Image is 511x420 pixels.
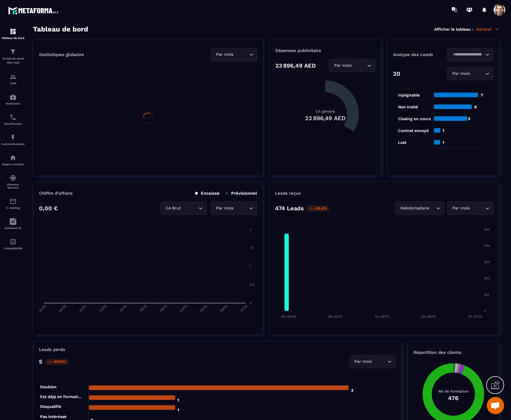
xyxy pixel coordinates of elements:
[215,205,235,211] span: Par mois
[182,205,197,211] input: Search for option
[1,24,25,44] a: formationformationTableau de bord
[447,48,493,61] div: Search for option
[484,228,490,231] tspan: 500
[33,25,88,33] h3: Tableau de bord
[307,205,329,211] p: -98.4%
[250,264,251,268] tspan: 1
[393,70,400,77] p: 20
[10,48,16,55] img: formation
[1,36,25,40] p: Tableau de bord
[250,301,252,305] tspan: 0
[395,202,444,215] div: Search for option
[471,205,484,211] input: Search for option
[451,51,484,58] input: Search for option
[353,358,373,365] span: Par mois
[398,105,418,109] tspan: Non traité
[1,183,25,189] p: Réseaux Sociaux
[375,315,389,319] tspan: 13-19/10
[10,154,16,161] img: automations
[484,276,490,280] tspan: 200
[281,315,296,319] tspan: 30-05/10
[235,51,248,58] input: Search for option
[40,394,81,399] tspan: Est déjà en formati...
[219,304,228,313] tspan: 28/10
[1,163,25,166] p: Espace membre
[468,315,482,319] tspan: 27-31/10
[39,347,65,352] p: Leads perdu
[1,130,25,150] a: automationsautomationsAutomatisations
[398,93,420,98] tspan: injoignable
[328,315,342,319] tspan: 06-12/10
[447,202,493,215] div: Search for option
[1,170,25,194] a: social-networksocial-networkRéseaux Sociaux
[275,48,375,53] p: Dépenses publicitaire
[160,202,207,215] div: Search for option
[1,57,25,65] p: Tunnel de vente Site web
[451,70,471,77] span: Par mois
[119,304,127,313] tspan: 13/10
[471,70,484,77] input: Search for option
[159,304,168,313] tspan: 19/10
[10,238,16,245] img: accountant
[484,293,489,297] tspan: 100
[99,304,107,313] tspan: 10/10
[139,304,148,313] tspan: 16/10
[164,205,182,211] span: CA Brut
[195,191,220,196] p: Encaissé
[333,62,353,69] span: Par mois
[434,27,473,31] p: Afficher le tableau :
[393,52,443,57] p: Analyse des Leads
[40,404,61,409] tspan: Disqualifié
[484,260,490,264] tspan: 300
[476,27,499,32] p: Général
[10,114,16,121] img: scheduler
[10,198,16,205] img: email
[399,205,430,211] span: Hebdomadaire
[451,205,471,211] span: Par mois
[1,206,25,209] p: E-mailing
[447,67,493,80] div: Search for option
[38,304,47,313] tspan: 01/10
[1,102,25,105] p: Webinaire
[239,304,248,313] tspan: 31/10
[275,62,316,69] p: 23 896,49 AED
[398,128,429,133] tspan: Contrat envoyé
[211,48,257,61] div: Search for option
[39,358,42,365] p: 5
[225,191,257,196] p: Prévisionnel
[250,228,251,231] tspan: 2
[39,191,73,196] p: Chiffre d’affaire
[8,5,60,16] img: logo
[40,414,66,419] tspan: Pas intéréssé
[275,191,301,196] p: Leads reçus
[250,283,254,287] tspan: 0.5
[10,134,16,141] img: automations
[211,202,257,215] div: Search for option
[1,194,25,214] a: emailemailE-mailing
[487,397,504,414] div: Open chat
[1,82,25,85] p: CRM
[373,358,386,365] input: Search for option
[39,52,84,57] p: Statistiques globales
[215,51,235,58] span: Par mois
[199,304,208,313] tspan: 25/10
[10,174,16,181] img: social-network
[235,205,248,211] input: Search for option
[250,246,253,250] tspan: 1.5
[179,304,188,313] tspan: 22/10
[329,59,375,72] div: Search for option
[1,234,25,254] a: accountantaccountantComptabilité
[10,94,16,101] img: automations
[1,122,25,125] p: Planificateur
[45,359,69,365] p: -89.13%
[78,304,87,313] tspan: 07/10
[275,205,304,212] p: 474 Leads
[413,350,493,355] p: Répartition des clients
[398,140,406,145] tspan: Lost
[58,304,67,313] tspan: 04/10
[40,384,57,389] tspan: Doublon
[10,28,16,35] img: formation
[1,214,25,234] a: Assistant IA
[1,150,25,170] a: automationsautomationsEspace membre
[398,116,431,121] tspan: Closing en cours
